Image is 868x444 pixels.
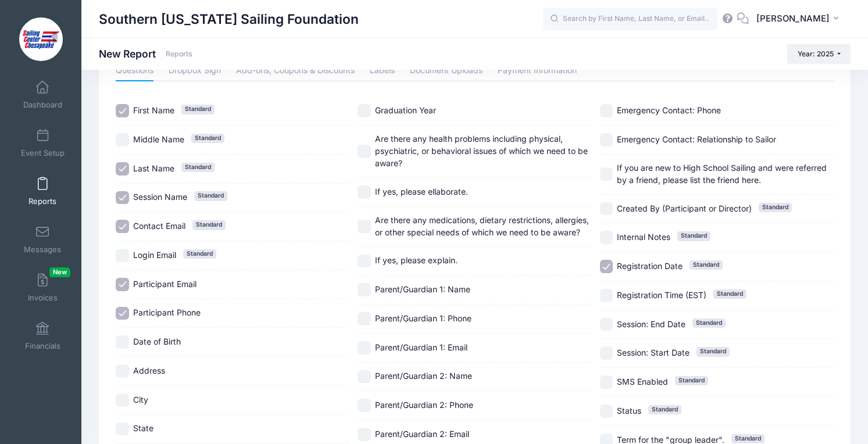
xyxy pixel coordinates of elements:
[99,48,192,60] h1: New Report
[133,163,174,173] span: Last Name
[133,366,165,375] span: Address
[731,434,765,443] span: Standard
[19,17,63,61] img: Southern Maryland Sailing Foundation
[116,393,129,407] input: City
[99,6,359,33] h1: Southern [US_STATE] Sailing Foundation
[25,341,60,351] span: Financials
[375,134,588,168] span: Are there any health problems including physical, psychiatric, or behavioral issues of which we n...
[133,307,201,317] span: Participant Phone
[236,60,355,81] a: Add-ons, Coupons & Discounts
[21,148,65,158] span: Event Setup
[116,278,129,291] input: Participant Email
[600,231,613,244] input: Internal NotesStandard
[133,395,148,404] span: City
[798,49,834,58] span: Year: 2025
[181,163,215,172] span: Standard
[133,250,176,260] span: Login Email
[410,60,483,81] a: Document Uploads
[617,163,827,185] span: If you are new to High School Sailing and were referred by a friend, please list the friend here.
[183,249,216,259] span: Standard
[116,104,129,117] input: First NameStandard
[787,44,851,64] button: Year: 2025
[116,60,153,81] a: Questions
[169,60,221,81] a: Dropbox Sign
[116,220,129,233] input: Contact EmailStandard
[617,319,685,329] span: Session: End Date
[543,8,717,31] input: Search by First Name, Last Name, or Email...
[191,134,224,143] span: Standard
[617,290,706,300] span: Registration Time (EST)
[358,104,371,117] input: Graduation Year
[749,6,851,33] button: [PERSON_NAME]
[194,191,227,200] span: Standard
[358,399,371,412] input: Parent/Guardian 2: Phone
[600,289,613,302] input: Registration Time (EST)Standard
[713,289,746,299] span: Standard
[617,406,641,416] span: Status
[116,133,129,146] input: Middle NameStandard
[28,196,56,206] span: Reports
[600,375,613,389] input: SMS EnabledStandard
[15,123,70,163] a: Event Setup
[133,279,197,289] span: Participant Email
[617,134,776,144] span: Emergency Contact: Relationship to Sailor
[759,203,792,212] span: Standard
[358,220,371,233] input: Are there any medications, dietary restrictions, allergies, or other special needs of which we ne...
[690,260,723,270] span: Standard
[23,100,62,110] span: Dashboard
[600,404,613,418] input: StatusStandard
[358,370,371,384] input: Parent/Guardian 2: Name
[675,376,708,385] span: Standard
[15,316,70,356] a: Financials
[696,347,730,356] span: Standard
[617,203,752,213] span: Created By (Participant or Director)
[600,104,613,117] input: Emergency Contact: Phone
[375,187,468,196] span: If yes, please ellaborate.
[116,191,129,205] input: Session NameStandard
[600,167,613,181] input: If you are new to High School Sailing and were referred by a friend, please list the friend here.
[15,219,70,260] a: Messages
[375,313,471,323] span: Parent/Guardian 1: Phone
[116,364,129,378] input: Address
[15,74,70,115] a: Dashboard
[15,171,70,212] a: Reports
[116,162,129,176] input: Last NameStandard
[133,134,184,144] span: Middle Name
[617,232,670,242] span: Internal Notes
[133,192,187,202] span: Session Name
[166,50,192,59] a: Reports
[600,346,613,360] input: Session: Start DateStandard
[375,284,470,294] span: Parent/Guardian 1: Name
[648,405,681,414] span: Standard
[375,255,458,265] span: If yes, please explain.
[617,261,683,271] span: Registration Date
[375,342,467,352] span: Parent/Guardian 1: Email
[498,60,577,81] a: Payment Information
[756,12,830,25] span: [PERSON_NAME]
[600,202,613,216] input: Created By (Participant or Director)Standard
[181,105,215,114] span: Standard
[24,245,61,255] span: Messages
[600,133,613,146] input: Emergency Contact: Relationship to Sailor
[375,215,589,237] span: Are there any medications, dietary restrictions, allergies, or other special needs of which we ne...
[617,105,721,115] span: Emergency Contact: Phone
[49,267,70,277] span: New
[375,429,469,439] span: Parent/Guardian 2: Email
[358,145,371,158] input: Are there any health problems including physical, psychiatric, or behavioral issues of which we n...
[617,348,690,357] span: Session: Start Date
[375,105,436,115] span: Graduation Year
[192,220,226,230] span: Standard
[133,105,174,115] span: First Name
[15,267,70,308] a: InvoicesNew
[600,260,613,273] input: Registration DateStandard
[358,341,371,355] input: Parent/Guardian 1: Email
[692,318,726,328] span: Standard
[358,185,371,199] input: If yes, please ellaborate.
[116,335,129,349] input: Date of Birth
[358,312,371,325] input: Parent/Guardian 1: Phone
[370,60,395,81] a: Labels
[133,336,181,346] span: Date of Birth
[116,422,129,436] input: State
[600,318,613,331] input: Session: End DateStandard
[677,231,710,241] span: Standard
